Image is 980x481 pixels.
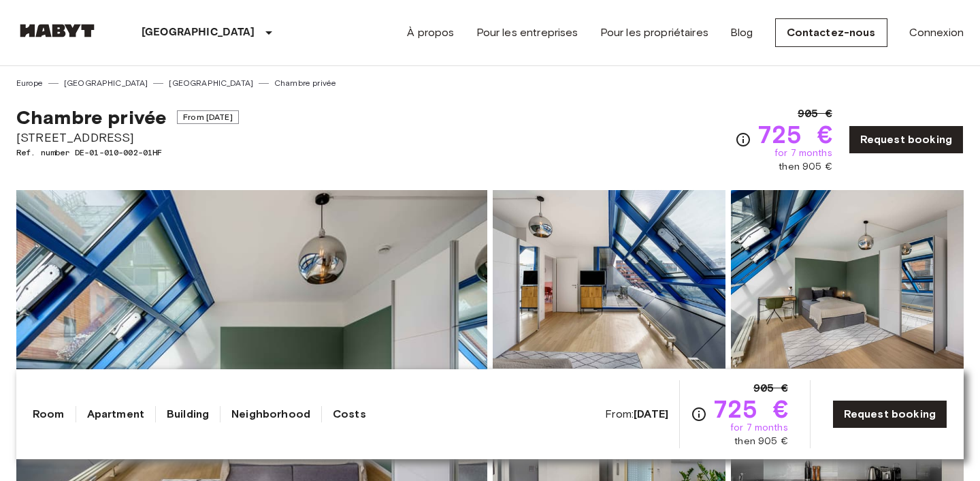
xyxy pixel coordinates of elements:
a: [GEOGRAPHIC_DATA] [64,77,148,89]
svg: Check cost overview for full price breakdown. Please note that discounts apply to new joiners onl... [691,406,707,422]
a: Neighborhood [231,406,310,422]
a: Pour les entreprises [476,25,578,41]
a: Chambre privée [274,77,336,89]
a: Request booking [849,125,964,154]
img: Picture of unit DE-01-010-002-01HF [493,190,725,369]
span: From: [605,407,668,422]
span: Chambre privée [16,106,166,129]
span: Ref. number DE-01-010-002-01HF [16,146,239,159]
span: [STREET_ADDRESS] [16,129,239,146]
a: Pour les propriétaires [600,25,708,41]
svg: Check cost overview for full price breakdown. Please note that discounts apply to new joiners onl... [735,131,751,148]
span: for 7 months [730,421,788,435]
a: Blog [730,25,753,41]
b: [DATE] [634,407,668,420]
span: 905 € [798,106,832,122]
a: Europe [16,77,43,89]
span: for 7 months [774,146,832,160]
a: Connexion [909,25,964,41]
span: From [DATE] [177,110,239,124]
p: [GEOGRAPHIC_DATA] [142,25,255,41]
a: Room [33,406,65,422]
span: 905 € [753,380,788,397]
a: Building [167,406,209,422]
a: Contactez-nous [775,18,887,47]
a: Request booking [832,400,947,429]
img: Habyt [16,24,98,37]
span: then 905 € [734,435,788,448]
img: Picture of unit DE-01-010-002-01HF [731,190,964,369]
a: Apartment [87,406,144,422]
span: 725 € [757,122,832,146]
a: Costs [333,406,366,422]
a: [GEOGRAPHIC_DATA] [169,77,253,89]
span: 725 € [713,397,788,421]
span: then 905 € [779,160,832,174]
a: À propos [407,25,454,41]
